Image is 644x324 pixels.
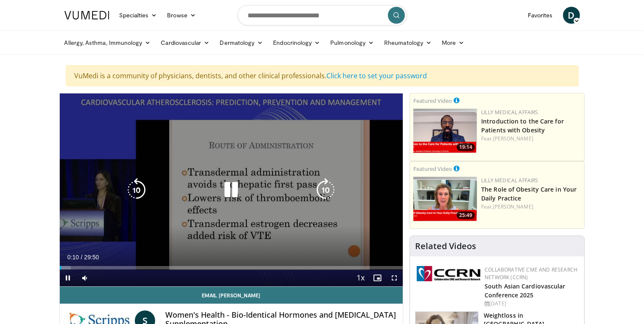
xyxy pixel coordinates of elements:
[81,254,83,261] span: /
[413,109,477,153] a: 19:14
[215,34,268,51] a: Dermatology
[379,34,437,51] a: Rheumatology
[60,93,403,287] video-js: Video Player
[156,34,215,51] a: Cardiovascular
[114,7,162,24] a: Specialties
[563,7,580,24] a: D
[60,266,403,269] div: Progress Bar
[481,117,564,134] a: Introduction to the Care for Patients with Obesity
[84,254,99,261] span: 29:50
[485,282,566,299] a: South Asian Cardiovascular Conference 2025
[325,34,379,51] a: Pulmonology
[481,203,581,211] div: Feat.
[413,97,452,104] small: Featured Video
[413,177,477,221] img: e1208b6b-349f-4914-9dd7-f97803bdbf1d.png.150x105_q85_crop-smart_upscale.png
[369,269,386,286] button: Enable picture-in-picture mode
[352,269,369,286] button: Playback Rate
[415,241,476,251] h4: Related Videos
[64,11,109,19] img: VuMedi Logo
[386,269,403,286] button: Fullscreen
[60,287,403,304] a: Email [PERSON_NAME]
[481,177,538,184] a: Lilly Medical Affairs
[60,269,77,286] button: Pause
[437,34,469,51] a: More
[59,34,156,51] a: Allergy, Asthma, Immunology
[237,5,407,25] input: Search topics, interventions
[493,135,533,142] a: [PERSON_NAME]
[417,266,480,281] img: a04ee3ba-8487-4636-b0fb-5e8d268f3737.png.150x105_q85_autocrop_double_scale_upscale_version-0.2.png
[481,185,577,202] a: The Role of Obesity Care in Your Daily Practice
[413,109,477,153] img: acc2e291-ced4-4dd5-b17b-d06994da28f3.png.150x105_q85_crop-smart_upscale.png
[481,135,581,143] div: Feat.
[485,266,577,281] a: Collaborative CME and Research Network (CCRN)
[413,165,452,173] small: Featured Video
[77,269,94,286] button: Mute
[327,71,427,80] a: Click here to set your password
[493,203,533,210] a: [PERSON_NAME]
[457,211,475,219] span: 25:49
[162,7,201,24] a: Browse
[485,300,577,308] div: [DATE]
[523,7,558,24] a: Favorites
[66,65,579,86] div: VuMedi is a community of physicians, dentists, and other clinical professionals.
[413,177,477,221] a: 25:49
[268,34,325,51] a: Endocrinology
[67,254,79,261] span: 0:10
[457,143,475,151] span: 19:14
[481,109,538,116] a: Lilly Medical Affairs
